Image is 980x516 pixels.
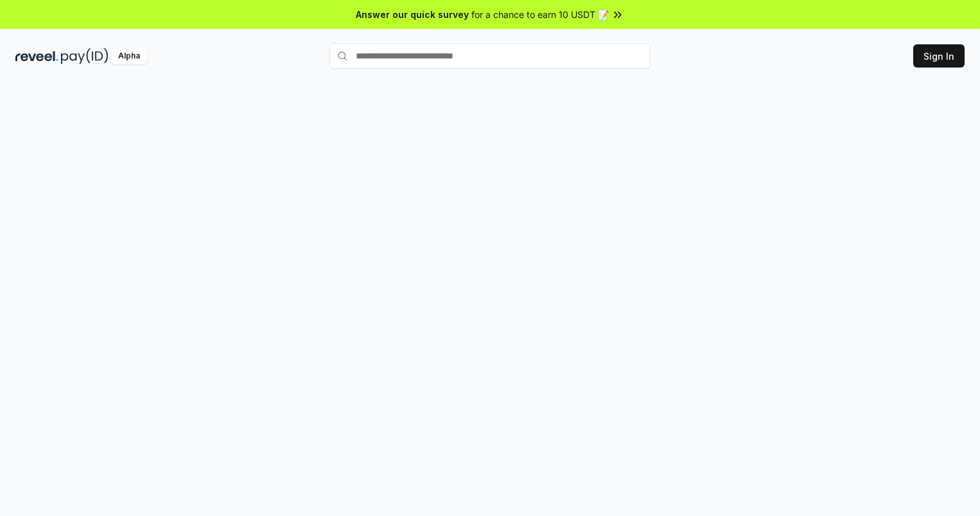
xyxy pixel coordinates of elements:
div: Alpha [111,48,147,64]
img: reveel_dark [15,48,58,64]
span: Answer our quick survey [356,8,469,21]
img: pay_id [61,48,109,64]
button: Sign In [913,44,965,67]
span: for a chance to earn 10 USDT 📝 [471,8,609,21]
